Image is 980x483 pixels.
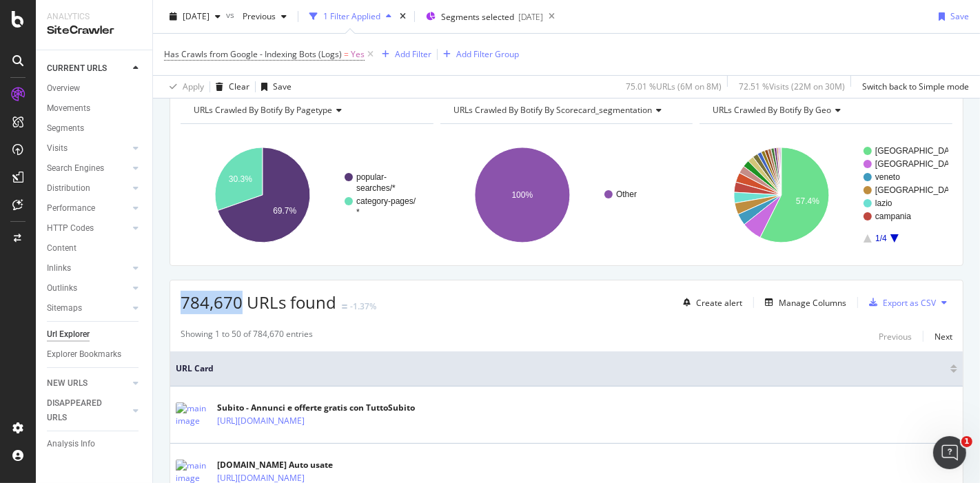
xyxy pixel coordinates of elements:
span: Segments selected [441,11,514,23]
a: Segments [47,121,143,136]
button: 1 Filter Applied [304,6,397,28]
button: Manage Columns [759,294,846,311]
div: Url Explorer [47,327,90,342]
text: category-pages/ [356,196,416,206]
div: [DATE] [518,11,543,23]
div: Visits [47,141,68,156]
div: Clear [229,81,249,92]
div: HTTP Codes [47,221,94,236]
span: 1 [961,436,972,447]
svg: A chart. [440,135,689,255]
div: Overview [47,81,80,96]
span: Yes [351,45,365,64]
text: 69.7% [273,206,296,216]
div: Content [47,241,76,256]
text: campania [875,212,911,221]
div: Explorer Bookmarks [47,347,121,362]
text: lazio [875,198,892,208]
div: Analysis Info [47,437,95,451]
div: Switch back to Simple mode [862,81,969,92]
a: Content [47,241,143,256]
button: Next [935,328,952,345]
a: Movements [47,101,143,116]
div: 75.01 % URLs ( 6M on 8M ) [626,81,722,92]
div: Add Filter [395,48,431,60]
div: Movements [47,101,90,116]
div: Performance [47,201,95,216]
div: Next [935,331,952,342]
a: Analysis Info [47,437,143,451]
h4: URLs Crawled By Botify By geo [710,99,940,121]
text: [GEOGRAPHIC_DATA] [875,185,961,195]
button: Export as CSV [864,291,936,314]
div: Outlinks [47,281,77,296]
button: Add Filter Group [438,46,519,63]
text: 57.4% [796,196,819,206]
button: Add Filter [376,46,431,63]
button: Segments selected[DATE] [420,6,543,28]
div: Showing 1 to 50 of 784,670 entries [181,328,313,345]
div: Distribution [47,181,90,196]
div: Subito - Annunci e offerte gratis con TuttoSubito [217,402,415,414]
a: Inlinks [47,261,129,276]
span: = [344,48,349,60]
iframe: Intercom live chat [933,436,966,469]
text: veneto [875,172,900,182]
text: [GEOGRAPHIC_DATA] [875,146,961,156]
div: Search Engines [47,161,104,176]
div: Segments [47,121,84,136]
button: Apply [164,76,204,98]
a: [URL][DOMAIN_NAME] [217,414,305,428]
a: Outlinks [47,281,129,296]
svg: A chart. [700,135,948,255]
a: Search Engines [47,161,129,176]
a: Distribution [47,181,129,196]
div: Previous [879,331,912,342]
button: Create alert [677,291,742,314]
div: Add Filter Group [456,48,519,60]
button: Clear [210,76,249,98]
a: DISAPPEARED URLS [47,396,129,425]
div: -1.37% [350,300,376,312]
span: URL Card [176,362,947,375]
span: Previous [237,10,276,22]
a: Explorer Bookmarks [47,347,143,362]
a: Performance [47,201,129,216]
div: Create alert [696,297,742,309]
img: main image [176,402,210,427]
div: Export as CSV [883,297,936,309]
div: DISAPPEARED URLS [47,396,116,425]
button: Save [256,76,292,98]
text: Other [616,189,637,199]
span: Has Crawls from Google - Indexing Bots (Logs) [164,48,342,60]
text: [GEOGRAPHIC_DATA] [875,159,961,169]
div: Analytics [47,11,141,23]
svg: A chart. [181,135,429,255]
h4: URLs Crawled By Botify By pagetype [191,99,421,121]
button: [DATE] [164,6,226,28]
a: Sitemaps [47,301,129,316]
div: Inlinks [47,261,71,276]
div: Save [273,81,292,92]
div: SiteCrawler [47,23,141,39]
text: searches/* [356,183,396,193]
div: 72.51 % Visits ( 22M on 30M ) [739,81,845,92]
a: CURRENT URLS [47,61,129,76]
button: Previous [237,6,292,28]
text: 1/4 [875,234,887,243]
span: URLs Crawled By Botify By geo [713,104,831,116]
div: Save [950,10,969,22]
img: Equal [342,305,347,309]
div: Apply [183,81,204,92]
span: URLs Crawled By Botify By pagetype [194,104,332,116]
a: HTTP Codes [47,221,129,236]
div: CURRENT URLS [47,61,107,76]
div: NEW URLS [47,376,88,391]
a: Url Explorer [47,327,143,342]
div: Manage Columns [779,297,846,309]
div: [DOMAIN_NAME] Auto usate [217,459,365,471]
text: popular- [356,172,387,182]
button: Save [933,6,969,28]
text: 100% [511,190,533,200]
